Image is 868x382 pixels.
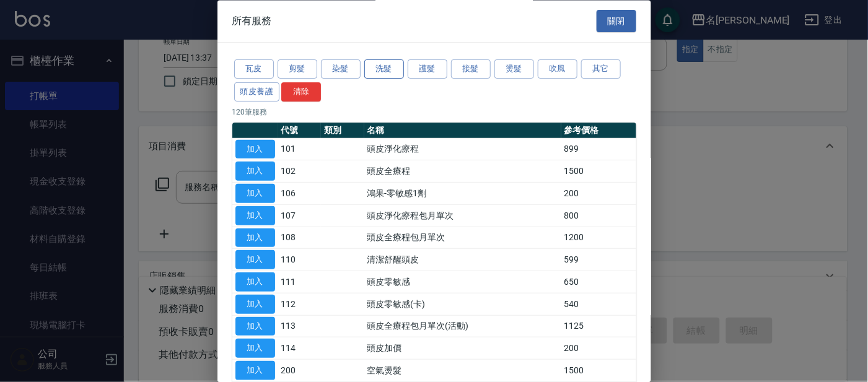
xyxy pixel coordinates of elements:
button: 染髮 [321,60,361,79]
button: 頭皮養護 [234,82,280,102]
button: 其它 [581,60,621,79]
button: 加入 [235,295,275,314]
button: 加入 [235,273,275,292]
td: 800 [561,205,636,227]
button: 吹風 [538,60,577,79]
button: 接髮 [451,60,491,79]
p: 120 筆服務 [232,106,636,118]
td: 113 [278,316,322,338]
td: 114 [278,337,322,360]
td: 599 [561,249,636,271]
th: 名稱 [364,123,561,139]
td: 101 [278,139,322,161]
td: 1200 [561,227,636,250]
button: 加入 [235,140,275,159]
td: 頭皮全療程包月單次(活動) [364,316,561,338]
button: 加入 [235,206,275,225]
td: 頭皮淨化療程包月單次 [364,205,561,227]
td: 111 [278,271,322,293]
td: 106 [278,183,322,205]
button: 加入 [235,362,275,381]
button: 加入 [235,228,275,248]
td: 650 [561,271,636,293]
td: 清潔舒醒頭皮 [364,249,561,271]
td: 1500 [561,160,636,183]
td: 899 [561,139,636,161]
button: 剪髮 [278,60,317,79]
td: 110 [278,249,322,271]
th: 類別 [321,123,364,139]
td: 1500 [561,360,636,382]
td: 頭皮淨化療程 [364,139,561,161]
td: 112 [278,293,322,316]
button: 洗髮 [364,60,404,79]
th: 代號 [278,123,322,139]
button: 燙髮 [494,60,534,79]
td: 頭皮全療程包月單次 [364,227,561,250]
td: 540 [561,293,636,316]
td: 鴻果-零敏感1劑 [364,183,561,205]
button: 加入 [235,251,275,270]
td: 200 [278,360,322,382]
td: 1125 [561,316,636,338]
td: 107 [278,205,322,227]
span: 所有服務 [232,15,272,27]
td: 108 [278,227,322,250]
button: 加入 [235,184,275,204]
td: 頭皮加價 [364,337,561,360]
th: 參考價格 [561,123,636,139]
td: 200 [561,337,636,360]
td: 頭皮零敏感(卡) [364,293,561,316]
button: 加入 [235,339,275,358]
button: 加入 [235,162,275,181]
td: 200 [561,183,636,205]
td: 102 [278,160,322,183]
button: 加入 [235,317,275,336]
button: 護髮 [408,60,447,79]
td: 頭皮全療程 [364,160,561,183]
td: 頭皮零敏感 [364,271,561,293]
button: 瓦皮 [234,60,274,79]
button: 關閉 [597,10,636,33]
button: 清除 [281,82,321,102]
td: 空氣燙髮 [364,360,561,382]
